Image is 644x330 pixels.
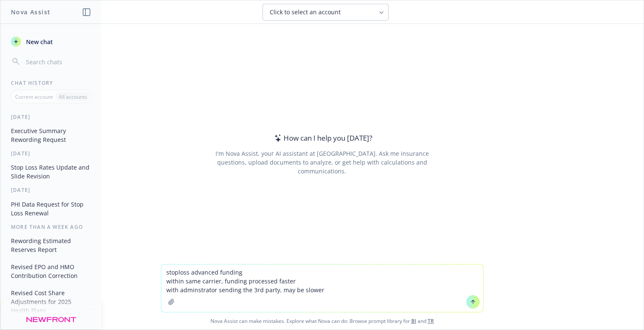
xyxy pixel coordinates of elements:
div: [DATE] [1,186,101,194]
a: BI [411,317,416,325]
button: New chat [8,34,95,49]
div: [DATE] [1,150,101,157]
button: Revised EPO and HMO Contribution Correction [8,260,95,283]
h1: Nova Assist [11,8,50,16]
div: Chat History [1,79,101,86]
div: How can I help you [DATE]? [272,133,372,144]
p: All accounts [59,93,87,100]
p: Current account [15,93,53,100]
button: Revised Cost Share Adjustments for 2025 Health Plans [8,286,95,317]
a: TR [428,317,434,325]
span: New chat [24,37,53,46]
div: More than a week ago [1,223,101,230]
button: PHI Data Request for Stop Loss Renewal [8,197,95,220]
textarea: stoploss advanced funding within same carrier, funding processed faster with adminstrator sending... [161,265,483,312]
div: I'm Nova Assist, your AI assistant at [GEOGRAPHIC_DATA]. Ask me insurance questions, upload docum... [204,149,440,175]
input: Search chats [24,56,91,68]
button: Click to select an account [263,4,389,21]
button: Stop Loss Rates Update and Slide Revision [8,160,95,183]
span: Nova Assist can make mistakes. Explore what Nova can do: Browse prompt library for and [4,312,640,330]
button: Rewording Estimated Reserves Report [8,234,95,257]
span: Click to select an account [270,8,341,16]
div: [DATE] [1,113,101,120]
button: Executive Summary Rewording Request [8,124,95,147]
